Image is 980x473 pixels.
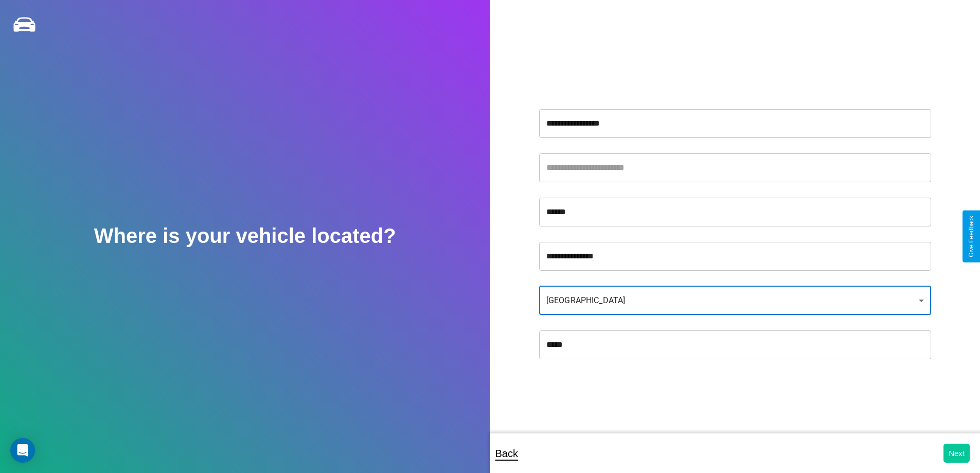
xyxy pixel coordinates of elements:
p: Back [495,444,518,463]
div: Open Intercom Messenger [10,438,35,463]
h2: Where is your vehicle located? [94,224,396,248]
div: Give Feedback [968,216,975,257]
button: Next [943,444,970,463]
div: [GEOGRAPHIC_DATA] [539,286,931,315]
